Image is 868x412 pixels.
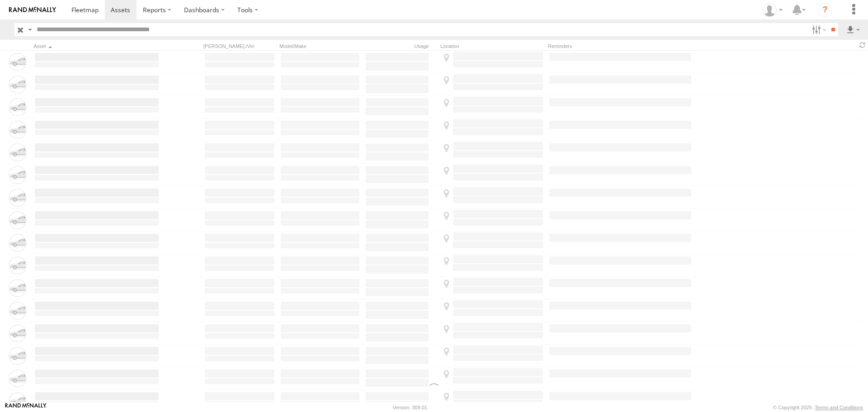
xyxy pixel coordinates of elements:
[33,43,160,49] div: Click to Sort
[26,23,33,36] label: Search Query
[773,405,863,410] div: © Copyright 2025 -
[548,43,693,49] div: Reminders
[818,3,832,17] i: ?
[364,43,437,49] div: Usage
[440,43,544,49] div: Location
[815,405,863,410] a: Terms and Conditions
[759,3,786,17] div: Trevor Wirkus
[808,23,828,36] label: Search Filter Options
[845,23,861,36] label: Export results as...
[279,43,361,49] div: Model/Make
[857,41,868,49] span: Refresh
[393,405,427,410] div: Version: 309.01
[9,7,56,13] img: rand-logo.svg
[203,43,276,49] div: [PERSON_NAME]./Vin
[5,403,47,412] a: Visit our Website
